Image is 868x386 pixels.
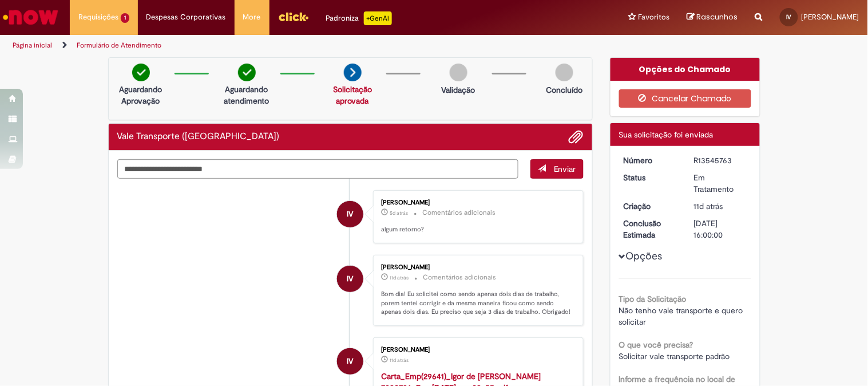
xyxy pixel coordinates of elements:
[347,265,354,293] span: IV
[390,210,408,216] span: 5d atrás
[694,200,747,212] div: 18/09/2025 08:49:58
[619,294,687,304] b: Tipo da Solicitação
[615,200,685,212] dt: Criação
[381,225,572,234] p: algum retorno?
[687,12,738,23] a: Rascunhos
[694,218,747,241] div: [DATE] 16:00:00
[381,199,572,206] div: [PERSON_NAME]
[615,218,685,241] dt: Conclusão Estimada
[390,210,408,216] time: 24/09/2025 14:29:13
[9,35,570,56] ul: Trilhas de página
[337,201,363,227] div: Igor De Morais Vieira
[381,290,572,317] p: Bom dia! Eu solicitei como sendo apenas dois dias de trabalho, porem tentei corrigir e da mesma m...
[546,84,582,96] p: Concluído
[697,11,738,22] span: Rascunhos
[615,155,685,166] dt: Número
[390,357,409,364] time: 18/09/2025 08:57:16
[219,84,275,107] p: Aguardando atendimento
[390,274,409,281] span: 11d atrás
[278,8,309,25] img: click_logo_yellow_360x200.png
[619,340,693,350] b: O que você precisa?
[347,348,354,375] span: IV
[333,84,372,106] a: Solicitação aprovada
[422,208,496,218] small: Comentários adicionais
[1,6,60,29] img: ServiceNow
[619,351,730,361] span: Solicitar vale transporte padrão
[390,357,409,364] span: 11d atrás
[337,348,363,375] div: Igor De Morais Vieira
[694,201,723,211] time: 18/09/2025 08:49:58
[113,84,169,107] p: Aguardando Aprovação
[117,159,519,179] textarea: Digite sua mensagem aqui...
[337,266,363,292] div: Igor De Morais Vieira
[78,11,118,23] span: Requisições
[423,273,496,282] small: Comentários adicionais
[619,129,714,140] span: Sua solicitação foi enviada
[554,164,576,174] span: Enviar
[344,64,362,81] img: arrow-next.png
[381,264,572,271] div: [PERSON_NAME]
[569,129,584,144] button: Adicionar anexos
[556,64,573,81] img: img-circle-grey.png
[390,274,409,281] time: 18/09/2025 08:58:24
[364,11,392,25] p: +GenAi
[694,172,747,195] div: Em Tratamento
[787,13,792,21] span: IV
[326,11,392,25] div: Padroniza
[121,13,129,23] span: 1
[530,159,584,179] button: Enviar
[615,172,685,183] dt: Status
[450,64,467,81] img: img-circle-grey.png
[77,41,161,50] a: Formulário de Atendimento
[381,346,572,353] div: [PERSON_NAME]
[694,201,723,211] span: 11d atrás
[132,64,150,81] img: check-circle-green.png
[347,200,354,228] span: IV
[619,305,746,327] span: Não tenho vale transporte e quero solicitar
[694,155,747,166] div: R13545763
[243,11,261,23] span: More
[146,11,226,23] span: Despesas Corporativas
[117,132,280,142] h2: Vale Transporte (VT) Histórico de tíquete
[611,58,760,81] div: Opções do Chamado
[442,84,475,96] p: Validação
[13,41,52,50] a: Página inicial
[639,11,670,23] span: Favoritos
[238,64,256,81] img: check-circle-green.png
[802,12,859,22] span: [PERSON_NAME]
[619,89,751,108] button: Cancelar Chamado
